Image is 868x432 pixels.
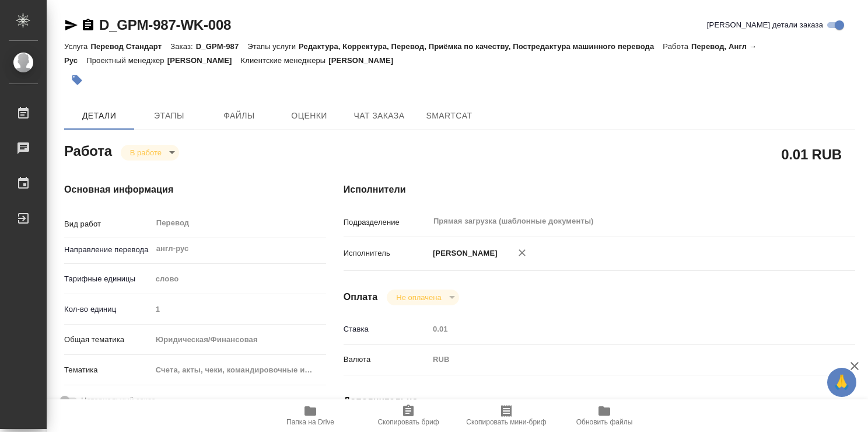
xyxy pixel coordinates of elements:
button: Скопировать ссылку [81,18,95,32]
span: Скопировать бриф [377,418,439,426]
h4: Дополнительно [344,394,855,408]
div: RUB [429,350,813,370]
p: Заказ: [170,42,195,51]
span: 🙏 [832,370,852,395]
p: Ставка [344,323,429,335]
p: Перевод Стандарт [90,42,170,51]
div: В работе [387,290,459,305]
p: Проектный менеджер [86,56,167,65]
button: Удалить исполнителя [509,240,535,266]
h4: Основная информация [64,183,297,197]
h4: Исполнители [344,183,855,197]
div: слово [152,269,327,289]
p: D_GPM-987 [196,42,248,51]
div: Счета, акты, чеки, командировочные и таможенные документы [152,360,327,380]
span: Чат заказа [351,109,407,123]
p: [PERSON_NAME] [429,248,498,259]
p: [PERSON_NAME] [328,56,402,65]
p: Кол-во единиц [64,304,152,315]
button: Скопировать ссылку для ЯМессенджера [64,18,78,32]
span: Оценки [281,109,337,123]
span: Папка на Drive [286,418,334,426]
button: Скопировать бриф [359,399,457,432]
p: Вид работ [64,218,152,230]
button: 🙏 [827,368,856,397]
span: SmartCat [421,109,477,123]
p: Работа [663,42,691,51]
div: Юридическая/Финансовая [152,330,327,350]
button: Обновить файлы [555,399,653,432]
p: Клиентские менеджеры [241,56,329,65]
p: Подразделение [344,217,429,228]
button: Добавить тэг [64,67,90,93]
button: Не оплачена [393,292,444,302]
h2: Работа [64,140,112,161]
div: В работе [121,145,179,161]
p: [PERSON_NAME] [167,56,241,65]
span: [PERSON_NAME] детали заказа [707,19,823,31]
input: Пустое поле [429,320,813,337]
p: Услуга [64,42,90,51]
p: Тематика [64,364,152,376]
span: Детали [71,109,127,123]
span: Скопировать мини-бриф [466,418,546,426]
p: Редактура, Корректура, Перевод, Приёмка по качеству, Постредактура машинного перевода [299,42,663,51]
p: Исполнитель [344,248,429,259]
button: Папка на Drive [261,399,359,432]
span: Этапы [141,109,197,123]
p: Направление перевода [64,244,152,256]
button: В работе [127,148,165,158]
p: Общая тематика [64,334,152,346]
h2: 0.01 RUB [781,144,842,164]
p: Этапы услуги [247,42,299,51]
span: Файлы [211,109,267,123]
p: Валюта [344,354,429,365]
p: Тарифные единицы [64,273,152,285]
h4: Оплата [344,290,378,304]
span: Нотариальный заказ [81,395,155,406]
input: Пустое поле [152,301,327,318]
button: Скопировать мини-бриф [457,399,555,432]
a: D_GPM-987-WK-008 [99,17,231,33]
span: Обновить файлы [576,418,633,426]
